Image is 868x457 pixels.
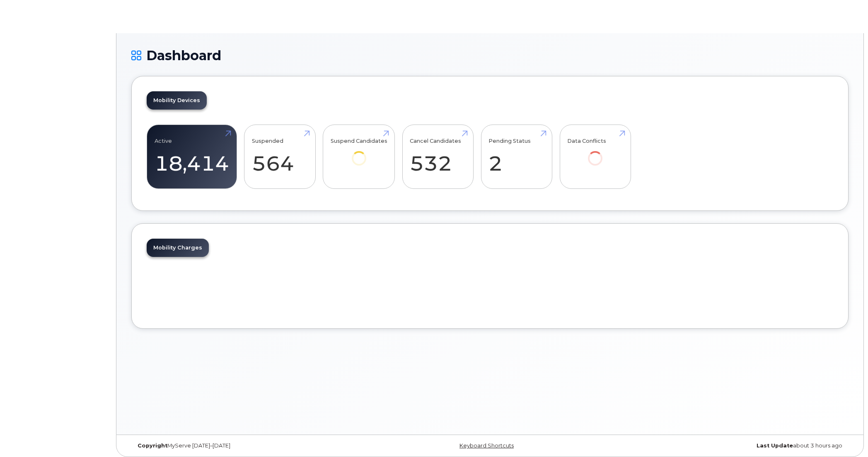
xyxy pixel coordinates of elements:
a: Keyboard Shortcuts [459,442,514,449]
a: Suspend Candidates [331,130,387,177]
strong: Copyright [138,442,167,449]
a: Mobility Devices [147,91,207,110]
a: Data Conflicts [567,130,623,177]
a: Suspended 564 [252,130,308,184]
a: Active 18,414 [155,130,229,184]
div: MyServe [DATE]–[DATE] [131,442,370,449]
a: Cancel Candidates 532 [410,130,466,184]
a: Pending Status 2 [488,130,544,184]
div: about 3 hours ago [609,442,849,449]
h1: Dashboard [131,48,849,63]
strong: Last Update [757,442,793,449]
a: Mobility Charges [147,239,209,257]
